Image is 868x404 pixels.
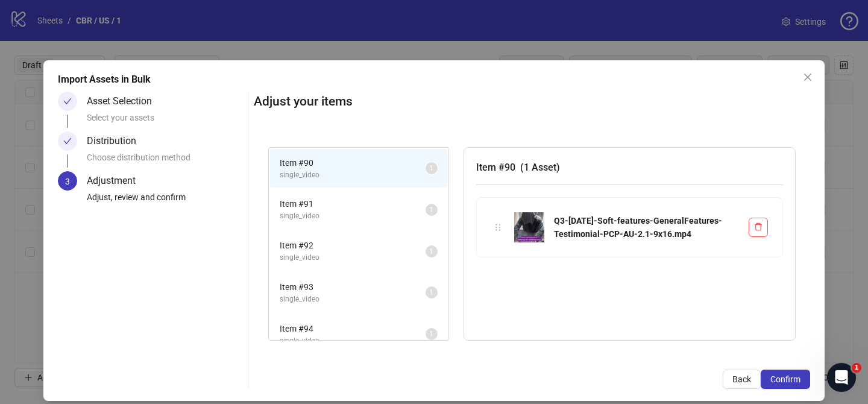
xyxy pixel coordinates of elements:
span: Confirm [770,374,800,384]
span: 1 [852,363,861,373]
iframe: Intercom live chat [827,363,856,392]
span: 1 [429,164,433,172]
sup: 1 [426,204,438,216]
span: delete [754,223,763,231]
div: Distribution [87,131,146,151]
button: Delete [749,218,768,237]
div: holder [491,221,505,234]
div: Q3-[DATE]-Soft-features-GeneralFeatures-Testimonial-PCP-AU-2.1-9x16.mp4 [554,214,739,241]
h2: Adjust your items [254,92,810,112]
button: Back [723,370,761,389]
span: single_video [280,335,426,347]
div: Adjust, review and confirm [87,191,244,211]
span: check [63,97,72,106]
sup: 1 [426,245,438,257]
span: 3 [65,177,70,186]
span: single_video [280,169,426,181]
sup: 1 [426,162,438,174]
div: Select your assets [87,111,244,131]
span: Item # 92 [280,239,426,252]
span: 1 [429,288,433,297]
div: Asset Selection [87,92,162,111]
span: Back [732,374,751,384]
span: ( 1 Asset ) [520,162,560,173]
span: Item # 91 [280,197,426,210]
span: check [63,137,72,145]
span: 1 [429,330,433,338]
span: single_video [280,294,426,305]
div: Choose distribution method [87,151,244,171]
span: single_video [280,210,426,222]
span: Item # 90 [280,156,426,169]
span: 1 [429,247,433,256]
h3: Item # 90 [476,160,783,175]
span: 1 [429,206,433,214]
div: Adjustment [87,171,145,191]
span: Item # 94 [280,322,426,335]
button: Close [798,68,817,87]
img: Q3-09-SEP-2025-Soft-features-GeneralFeatures-Testimonial-PCP-AU-2.1-9x16.mp4 [514,212,544,242]
span: single_video [280,252,426,264]
sup: 1 [426,286,438,298]
span: holder [494,223,502,232]
button: Confirm [761,370,810,389]
span: close [803,72,813,82]
span: Item # 93 [280,280,426,294]
div: Import Assets in Bulk [58,72,810,87]
sup: 1 [426,328,438,340]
